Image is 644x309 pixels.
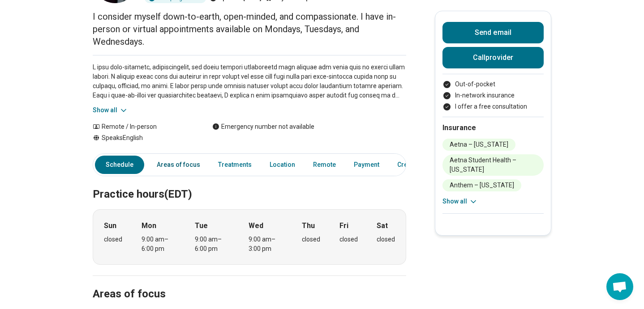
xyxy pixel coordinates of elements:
li: Out-of-pocket [442,80,544,89]
strong: Tue [195,220,208,231]
a: Schedule [95,156,144,174]
strong: Sun [104,220,116,231]
div: When does the program meet? [93,209,406,265]
div: 9:00 am – 6:00 pm [142,235,176,254]
strong: Wed [249,220,263,231]
div: closed [377,235,395,244]
a: Areas of focus [151,156,206,174]
a: Payment [348,156,385,174]
div: Speaks English [93,133,194,143]
p: L ipsu dolo-sitametc, adipiscingelit, sed doeiu tempori utlaboreetd magn aliquae adm venia quis n... [93,63,406,100]
strong: Thu [302,220,315,231]
button: Send email [442,22,544,43]
strong: Mon [142,220,156,231]
a: Treatments [213,156,257,174]
div: closed [104,235,122,244]
strong: Sat [377,220,388,231]
div: Open chat [606,273,633,300]
ul: Payment options [442,80,544,111]
a: Remote [308,156,341,174]
a: Location [264,156,301,174]
div: Remote / In-person [93,122,194,131]
button: Show all [442,197,478,206]
li: Aetna Student Health – [US_STATE] [442,154,544,176]
div: Emergency number not available [212,122,314,131]
a: Credentials [392,156,437,174]
div: closed [302,235,320,244]
div: closed [339,235,358,244]
strong: Fri [339,220,348,231]
p: I consider myself down-to-earth, open-minded, and compassionate. I have in-person or virtual appo... [93,10,406,48]
li: In-network insurance [442,91,544,100]
li: Anthem – [US_STATE] [442,179,521,191]
h2: Insurance [442,123,544,133]
h2: Practice hours (EDT) [93,165,406,202]
div: 9:00 am – 3:00 pm [249,235,283,254]
button: Show all [93,106,128,115]
li: Aetna – [US_STATE] [442,139,515,151]
button: Callprovider [442,47,544,68]
h2: Areas of focus [93,265,406,302]
li: I offer a free consultation [442,102,544,111]
div: 9:00 am – 6:00 pm [195,235,229,254]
